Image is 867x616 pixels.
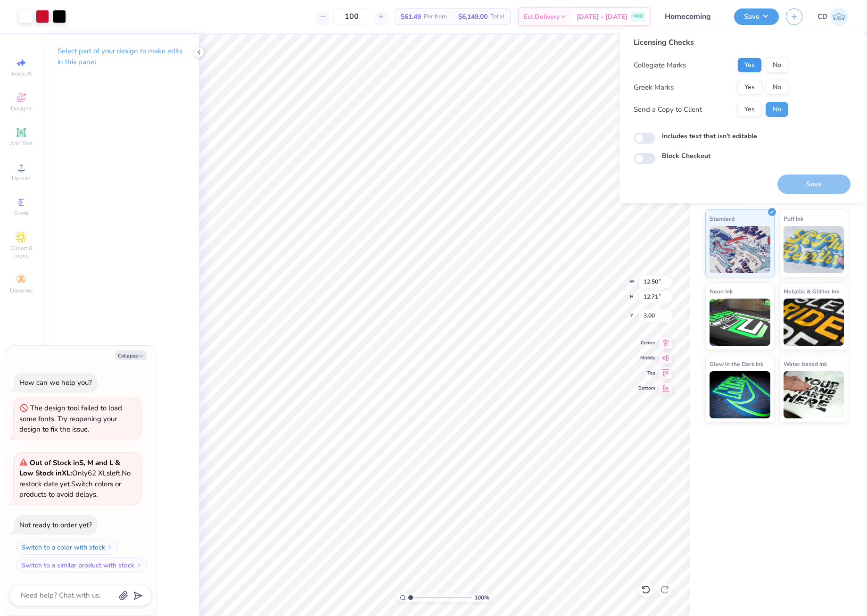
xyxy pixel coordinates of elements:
[766,58,788,73] button: No
[830,8,848,26] img: Cedric Diasanta
[638,370,655,376] span: Top
[115,350,147,360] button: Collapse
[12,175,31,182] span: Upload
[634,37,788,48] div: Licensing Checks
[401,12,421,22] span: $61.49
[784,286,839,296] span: Metallic & Glitter Ink
[710,214,735,224] span: Standard
[19,468,131,489] span: No restock date yet.
[734,8,779,25] button: Save
[474,593,489,602] span: 100 %
[11,105,32,112] span: Designs
[19,520,92,530] div: Not ready to order yet?
[634,60,686,71] div: Collegiate Marks
[710,299,770,346] img: Neon Ink
[638,385,655,391] span: Bottom
[817,11,827,22] span: CD
[490,12,504,22] span: Total
[784,359,827,369] span: Water based Ink
[58,46,184,67] p: Select part of your design to make edits in this panel
[662,131,757,141] label: Includes text that isn't editable
[710,371,770,418] img: Glow in the Dark Ink
[10,70,33,77] span: Image AI
[107,544,113,550] img: Switch to a color with stock
[5,244,38,259] span: Clipart & logos
[638,355,655,361] span: Middle
[19,458,131,499] span: Only 62 XLs left. Switch colors or products to avoid delays.
[710,359,763,369] span: Glow in the Dark Ink
[16,540,118,555] button: Switch to a color with stock
[737,58,762,73] button: Yes
[710,226,770,273] img: Standard
[10,140,33,147] span: Add Text
[16,558,147,573] button: Switch to a similar product with stock
[766,80,788,95] button: No
[662,151,710,161] label: Block Checkout
[14,209,29,217] span: Greek
[658,7,727,26] input: Untitled Design
[136,562,142,568] img: Switch to a similar product with stock
[333,8,370,25] input: – –
[524,12,560,22] span: Est. Delivery
[710,286,733,296] span: Neon Ink
[30,458,115,467] strong: Out of Stock in S, M and L
[19,378,92,387] div: How can we help you?
[634,104,702,115] div: Send a Copy to Client
[737,102,762,117] button: Yes
[784,371,844,418] img: Water based Ink
[634,82,674,93] div: Greek Marks
[424,12,447,22] span: Per Item
[633,13,643,20] span: FREE
[817,8,848,26] a: CD
[784,226,844,273] img: Puff Ink
[766,102,788,117] button: No
[19,403,122,434] div: The design tool failed to load some fonts. Try reopening your design to fix the issue.
[638,340,655,346] span: Center
[784,299,844,346] img: Metallic & Glitter Ink
[458,12,487,22] span: $6,149.00
[10,287,33,294] span: Decorate
[577,12,628,22] span: [DATE] - [DATE]
[784,214,803,224] span: Puff Ink
[737,80,762,95] button: Yes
